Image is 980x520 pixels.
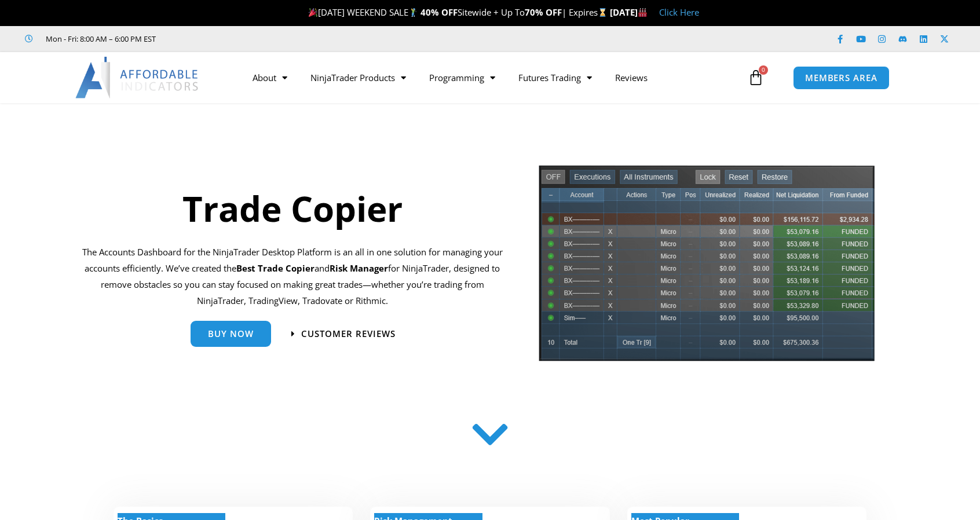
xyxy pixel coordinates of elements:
[75,57,200,98] img: LogoAI | Affordable Indicators – NinjaTrader
[759,65,768,75] span: 0
[291,329,396,338] a: Customer Reviews
[241,64,745,91] nav: Menu
[805,74,877,82] span: MEMBERS AREA
[191,321,271,347] a: Buy Now
[537,164,876,371] img: tradecopier | Affordable Indicators – NinjaTrader
[309,8,317,17] img: 🎉
[82,244,503,309] p: The Accounts Dashboard for the NinjaTrader Desktop Platform is an all in one solution for managin...
[301,329,396,338] span: Customer Reviews
[299,64,418,91] a: NinjaTrader Products
[659,6,699,18] a: Click Here
[507,64,604,91] a: Futures Trading
[420,6,458,18] strong: 40% OFF
[82,184,503,233] h1: Trade Copier
[236,262,315,274] b: Best Trade Copier
[604,64,659,91] a: Reviews
[638,8,647,17] img: 🏭
[598,8,607,17] img: ⌛
[730,61,781,94] a: 0
[525,6,562,18] strong: 70% OFF
[418,64,507,91] a: Programming
[208,329,254,338] span: Buy Now
[43,32,156,46] span: Mon - Fri: 8:00 AM – 6:00 PM EST
[793,66,890,90] a: MEMBERS AREA
[409,8,418,17] img: 🏌️‍♂️
[172,33,346,45] iframe: Customer reviews powered by Trustpilot
[610,6,648,18] strong: [DATE]
[306,6,610,18] span: [DATE] WEEKEND SALE Sitewide + Up To | Expires
[241,64,299,91] a: About
[330,262,388,274] strong: Risk Manager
